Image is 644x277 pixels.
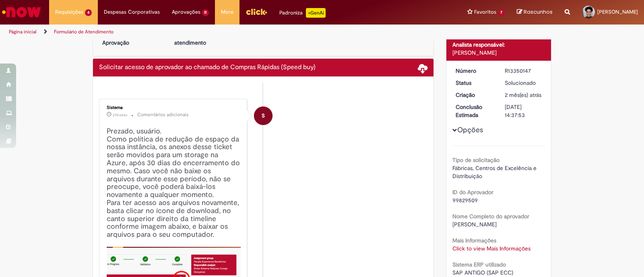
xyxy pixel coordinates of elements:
dt: Conclusão Estimada [450,103,499,119]
div: [PERSON_NAME] [452,49,545,57]
time: 04/09/2025 01:21:51 [113,113,127,117]
div: Solucionado [505,79,542,87]
h2: Solicitar acesso de aprovador ao chamado de Compras Rápidas (Speed buy) Histórico de tíquete [99,64,316,71]
span: S [262,106,265,125]
b: Nome Completo do aprovador [452,213,529,220]
b: ID do Aprovador [452,189,493,196]
b: Sistema ERP utilizado [452,261,506,268]
span: Despesas Corporativas [104,8,160,16]
span: 99829509 [452,197,478,204]
span: Baixar anexos [418,63,427,73]
span: Favoritos [474,8,496,16]
span: More [221,8,233,16]
div: Sistema [107,105,241,110]
span: 2 mês(es) atrás [505,91,541,98]
div: [DATE] 14:37:53 [505,103,542,119]
a: Rascunhos [517,8,553,16]
small: Comentários adicionais [137,111,189,118]
span: Aprovações [172,8,200,16]
div: R13350147 [505,67,542,75]
span: 27d atrás [113,113,127,117]
dt: Criação [450,91,499,99]
p: +GenAi [306,8,326,18]
span: [PERSON_NAME] [597,8,638,15]
a: Formulário de Atendimento [54,29,114,35]
a: Página inicial [9,29,37,35]
span: Requisições [55,8,83,16]
img: click_logo_yellow_360x200.png [246,6,267,18]
b: Mais Informações [452,237,496,244]
div: System [254,107,272,125]
span: [PERSON_NAME] [452,221,497,228]
div: 04/08/2025 11:09:53 [505,91,542,99]
time: 04/08/2025 11:09:53 [505,91,541,98]
a: Click to view Mais Informações [452,245,530,252]
div: Analista responsável: [452,41,545,49]
dt: Status [450,79,499,87]
span: SAP ANTIGO (SAP ECC) [452,269,513,276]
span: Rascunhos [524,8,553,16]
img: ServiceNow [1,4,42,20]
span: Fábricas, Centros de Excelência e Distribuição [452,164,538,180]
span: 11 [202,9,209,16]
dt: Número [450,67,499,75]
span: 4 [85,9,92,16]
b: Tipo de solicitação [452,156,500,164]
span: 7 [498,9,505,16]
ul: Trilhas de página [6,25,423,39]
div: Padroniza [279,8,326,18]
